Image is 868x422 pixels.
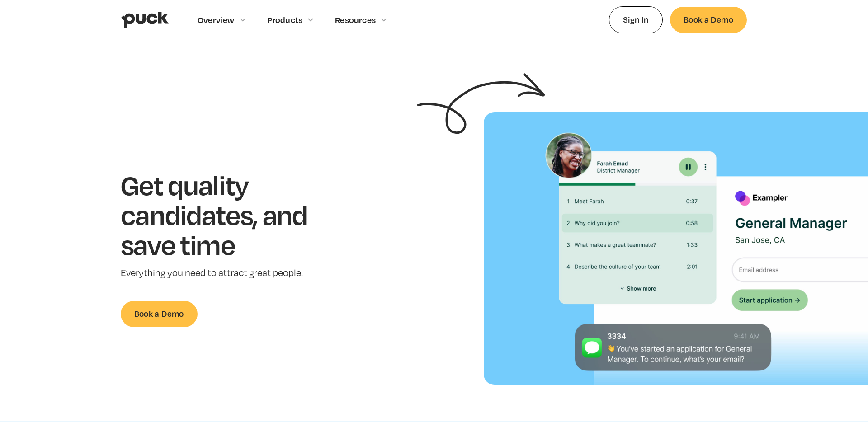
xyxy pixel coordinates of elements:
[198,15,235,25] div: Overview
[609,6,663,33] a: Sign In
[670,7,747,33] a: Book a Demo
[335,15,376,25] div: Resources
[121,301,198,327] a: Book a Demo
[121,170,335,259] h1: Get quality candidates, and save time
[121,267,335,280] p: Everything you need to attract great people.
[267,15,303,25] div: Products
